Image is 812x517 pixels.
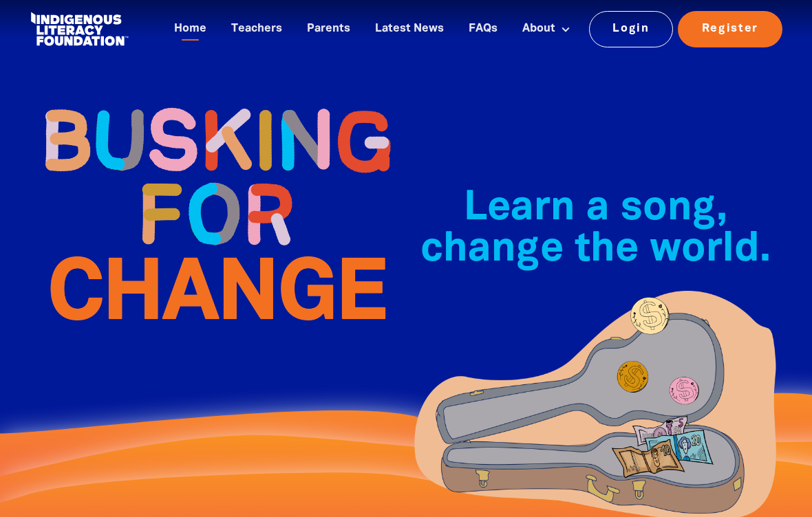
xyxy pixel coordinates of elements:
a: Home [166,18,215,41]
span: Learn a song, change the world. [420,190,771,269]
a: Latest News [367,18,452,41]
a: Register [678,11,782,47]
a: FAQs [460,18,506,41]
a: Login [589,11,674,47]
a: About [514,18,579,41]
a: Teachers [223,18,290,41]
a: Parents [299,18,359,41]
